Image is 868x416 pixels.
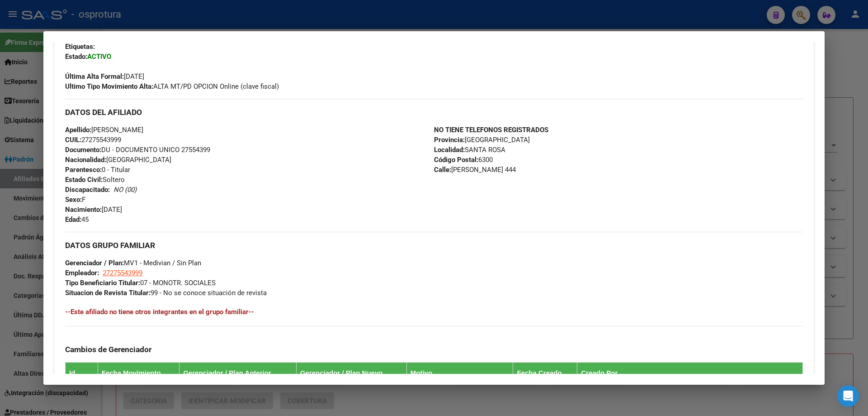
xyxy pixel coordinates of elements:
th: Gerenciador / Plan Nuevo [296,363,406,384]
strong: Código Postal: [434,156,478,164]
strong: Ultimo Tipo Movimiento Alta: [65,82,153,91]
span: [PERSON_NAME] [65,126,143,134]
strong: CUIL: [65,136,81,144]
strong: Documento: [65,146,101,154]
strong: ACTIVO [87,53,111,61]
strong: Localidad: [434,146,465,154]
span: 6300 [434,156,493,164]
span: [DATE] [65,72,144,81]
strong: Nacionalidad: [65,156,106,164]
span: [DATE] [65,206,122,214]
strong: Etiquetas: [65,43,95,51]
span: MV1 - Medivian / Sin Plan [65,259,201,267]
strong: Estado Civil: [65,176,103,184]
span: 27275543999 [103,269,142,277]
strong: Discapacitado: [65,186,110,194]
span: [GEOGRAPHIC_DATA] [434,136,530,144]
strong: Situacion de Revista Titular: [65,289,151,297]
span: 07 - MONOTR. SOCIALES [65,279,216,287]
th: Fecha Movimiento [98,363,179,384]
span: [PERSON_NAME] 444 [434,166,516,174]
span: [GEOGRAPHIC_DATA] [65,156,171,164]
strong: Gerenciador / Plan: [65,259,124,267]
span: SANTA ROSA [434,146,505,154]
strong: Parentesco: [65,166,102,174]
i: NO (00) [113,186,137,194]
span: 45 [65,215,89,224]
span: 27275543999 [65,136,121,144]
span: F [65,196,85,204]
h3: Cambios de Gerenciador [65,344,803,354]
strong: Provincia: [434,136,465,144]
span: 0 - Titular [65,166,130,174]
h4: --Este afiliado no tiene otros integrantes en el grupo familiar-- [65,307,803,317]
span: ALTA MT/PD OPCION Online (clave fiscal) [65,82,279,91]
strong: Última Alta Formal: [65,72,124,81]
th: Creado Por [577,363,803,384]
strong: Estado: [65,53,87,61]
strong: Edad: [65,215,81,224]
strong: Sexo: [65,196,82,204]
th: Gerenciador / Plan Anterior [179,363,296,384]
strong: Tipo Beneficiario Titular: [65,279,140,287]
span: Soltero [65,176,125,184]
div: Open Intercom Messenger [837,385,859,407]
th: Id [66,363,98,384]
strong: Empleador: [65,269,99,277]
span: 99 - No se conoce situación de revista [65,289,267,297]
th: Fecha Creado [513,363,577,384]
strong: Calle: [434,166,451,174]
strong: Nacimiento: [65,206,102,214]
h3: DATOS DEL AFILIADO [65,107,803,117]
strong: Apellido: [65,126,91,134]
strong: NO TIENE TELEFONOS REGISTRADOS [434,126,548,134]
h3: DATOS GRUPO FAMILIAR [65,240,803,250]
th: Motivo [406,363,513,384]
span: DU - DOCUMENTO UNICO 27554399 [65,146,210,154]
